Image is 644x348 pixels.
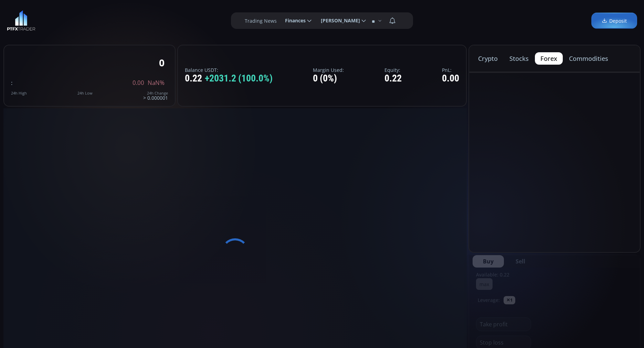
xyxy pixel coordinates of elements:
[143,91,168,95] div: 24h Change
[11,91,27,95] div: 24h High
[384,73,402,84] div: 0.22
[442,67,459,73] label: PnL:
[77,91,93,95] div: 24h Low
[313,73,344,84] div: 0 (0%)
[148,80,165,86] span: NaN%
[7,10,35,31] img: LOGO
[245,17,277,24] label: Trading News
[133,80,144,86] span: 0.00
[316,14,360,28] span: [PERSON_NAME]
[280,14,306,28] span: Finances
[185,73,273,84] div: 0.22
[535,52,563,65] button: forex
[563,52,614,65] button: commodities
[313,67,344,73] label: Margin Used:
[473,52,503,65] button: crypto
[185,67,273,73] label: Balance USDT:
[591,13,637,29] a: Deposit
[143,91,168,100] div: > 0.000001
[205,73,273,84] span: +2031.2 (100.0%)
[159,57,165,68] div: 0
[504,52,534,65] button: stocks
[11,79,12,87] span: :
[384,67,402,73] label: Equity:
[442,73,459,84] div: 0.00
[602,17,627,24] span: Deposit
